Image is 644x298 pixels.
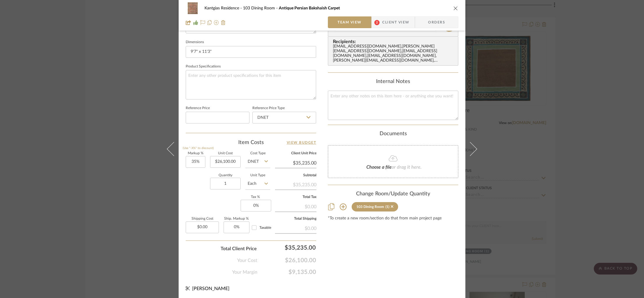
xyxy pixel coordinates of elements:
[186,46,316,58] input: Enter the dimensions of this item
[237,257,257,264] span: Your Cost
[186,152,205,155] label: Markup %
[333,39,456,44] span: Recipients:
[356,205,384,209] div: 103 Dining Room
[260,242,318,253] div: $35,235.00
[257,269,316,276] span: $9,135.00
[382,16,409,28] span: Client View
[245,152,270,155] label: Cost Type
[186,217,219,220] label: Shipping Cost
[328,79,458,85] div: Internal Notes
[328,216,458,221] div: *To create a new room/section do that from main project page
[221,20,226,25] img: Remove from project
[275,179,316,189] div: $35,235.00
[275,196,316,199] label: Total Tax
[374,20,380,25] span: 2
[275,174,316,177] label: Subtotal
[186,139,316,146] div: Item Costs
[275,201,316,211] div: $0.00
[243,6,279,10] span: 103 Dining Room
[275,152,316,155] label: Client Unit Price
[366,165,392,170] span: Choose a file
[252,107,285,110] label: Reference Price Type
[328,191,458,197] div: Change Room/Update Quantity
[221,245,257,252] span: Total Client Price
[257,257,316,264] span: $26,100.00
[453,6,458,11] button: close
[385,205,389,209] div: (1)
[204,6,243,10] span: Kantgias Residence
[241,196,270,199] label: Tax %
[210,174,241,177] label: Quantity
[259,226,271,229] span: Taxable
[210,152,241,155] label: Unit Cost
[186,65,221,68] label: Product Specifications
[192,286,229,291] span: [PERSON_NAME]
[186,2,200,14] img: 31cb73f9-3f8d-418a-8d4c-ae5696b7af0d_48x40.jpg
[392,165,422,170] span: or drag it here.
[275,223,316,233] div: $0.00
[279,6,340,10] span: Antique Persian Bakshaish Carpet
[287,139,316,146] a: View Budget
[186,41,204,44] label: Dimensions
[245,174,270,177] label: Unit Type
[328,131,458,137] div: Documents
[224,217,249,220] label: Ship. Markup %
[422,16,452,28] span: Orders
[275,217,316,220] label: Total Shipping
[186,107,210,110] label: Reference Price
[333,44,456,63] div: [EMAIL_ADDRESS][DOMAIN_NAME] , [PERSON_NAME][EMAIL_ADDRESS][DOMAIN_NAME] , [EMAIL_ADDRESS][DOMAIN...
[338,16,362,28] span: Team View
[232,269,257,276] span: Your Margin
